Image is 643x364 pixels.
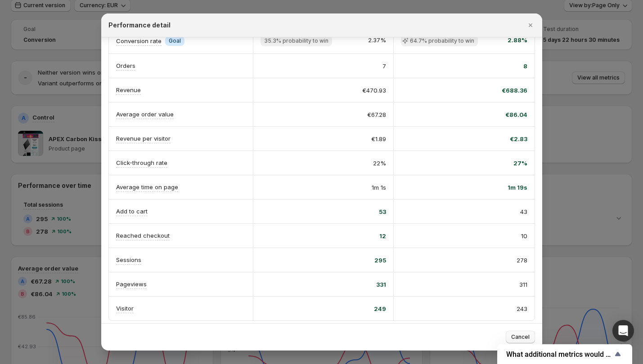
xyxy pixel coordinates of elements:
[116,134,171,143] p: Revenue per visitor
[108,21,171,30] h2: Performance detail
[116,85,141,94] p: Revenue
[505,110,527,119] span: €86.04
[116,110,174,119] p: Average order value
[116,207,148,216] p: Add to cart
[410,37,474,44] span: 64.7% probability to win
[508,36,527,46] span: 2.88%
[517,304,527,313] span: 243
[506,349,623,360] button: Show survey - What additional metrics would you like to include in the report?
[116,280,147,289] p: Pageviews
[373,159,386,168] span: 22%
[506,350,612,359] span: What additional metrics would you like to include in the report?
[368,36,386,46] span: 2.37%
[362,86,386,95] span: €470.93
[379,207,386,216] span: 53
[521,231,527,240] span: 10
[382,62,386,71] span: 7
[502,86,527,95] span: €688.36
[116,61,135,70] p: Orders
[374,256,386,265] span: 295
[520,207,527,216] span: 43
[264,37,328,44] span: 35.3% probability to win
[374,304,386,313] span: 249
[506,331,535,343] button: Cancel
[508,183,527,192] span: 1m 19s
[511,333,530,341] span: Cancel
[517,256,527,265] span: 278
[367,110,386,119] span: €67.28
[116,182,178,191] p: Average time on page
[376,280,386,289] span: 331
[116,255,141,264] p: Sessions
[116,158,167,167] p: Click-through rate
[523,62,527,71] span: 8
[612,320,634,342] div: Open Intercom Messenger
[169,37,181,44] span: Goal
[524,19,537,31] button: Close
[372,183,386,192] span: 1m 1s
[519,280,527,289] span: 311
[116,231,170,240] p: Reached checkout
[116,304,134,313] p: Visitor
[379,231,386,240] span: 12
[510,134,527,143] span: €2.83
[116,36,162,45] p: Conversion rate
[371,134,386,143] span: €1.89
[513,159,527,168] span: 27%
